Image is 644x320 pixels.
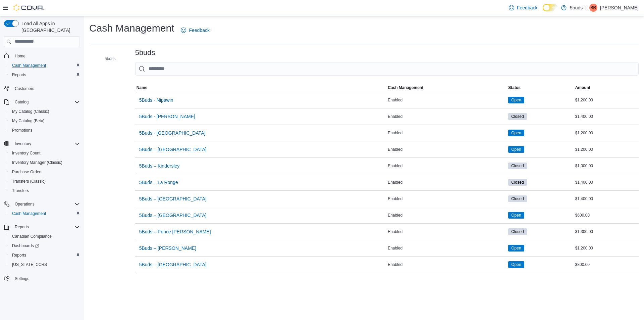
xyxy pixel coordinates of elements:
[9,242,42,250] a: Dashboards
[511,229,524,235] span: Closed
[12,223,32,231] button: Reports
[12,262,47,267] span: [US_STATE] CCRS
[386,96,507,104] div: Enabled
[9,126,80,134] span: Promotions
[12,275,32,283] a: Settings
[9,61,80,70] span: Cash Management
[137,258,209,271] button: 5Buds – [GEOGRAPHIC_DATA]
[7,250,83,260] button: Reports
[137,176,181,189] button: 5Buds – La Ronge
[15,141,31,146] span: Inventory
[9,158,65,167] a: Inventory Manager (Classic)
[137,126,208,140] button: 5Buds - [GEOGRAPHIC_DATA]
[508,85,521,90] span: Status
[574,261,639,269] div: $800.00
[4,48,80,301] nav: Complex example
[137,209,209,222] button: 5Buds – [GEOGRAPHIC_DATA]
[1,139,83,148] button: Inventory
[12,85,37,93] a: Customers
[7,116,83,126] button: My Catalog (Beta)
[12,160,62,165] span: Inventory Manager (Classic)
[9,177,80,185] span: Transfers (Classic)
[9,261,80,269] span: Washington CCRS
[7,241,83,250] a: Dashboards
[517,4,537,11] span: Feedback
[15,53,25,59] span: Home
[12,72,26,78] span: Reports
[508,146,524,153] span: Open
[135,49,155,57] h3: 5buds
[12,98,31,106] button: Catalog
[574,244,639,252] div: $1,200.00
[591,4,596,12] span: BR
[9,168,80,176] span: Purchase Orders
[12,234,52,239] span: Canadian Compliance
[9,210,49,218] a: Cash Management
[508,195,527,202] span: Closed
[12,253,26,258] span: Reports
[574,195,639,203] div: $1,400.00
[511,113,524,120] span: Closed
[386,145,507,153] div: Enabled
[7,158,83,167] button: Inventory Manager (Classic)
[511,130,521,136] span: Open
[15,201,35,207] span: Operations
[508,130,524,136] span: Open
[12,98,80,106] span: Catalog
[574,178,639,186] div: $1,400.00
[9,251,29,259] a: Reports
[7,61,83,70] button: Cash Management
[12,188,29,193] span: Transfers
[9,187,32,195] a: Transfers
[585,4,587,12] p: |
[139,130,206,136] span: 5Buds - [GEOGRAPHIC_DATA]
[511,212,521,218] span: Open
[574,129,639,137] div: $1,200.00
[1,273,83,283] button: Settings
[7,232,83,241] button: Canadian Compliance
[137,192,209,205] button: 5Buds – [GEOGRAPHIC_DATA]
[139,212,207,219] span: 5Buds – [GEOGRAPHIC_DATA]
[9,232,54,240] a: Canadian Compliance
[12,52,28,60] a: Home
[9,149,43,157] a: Inventory Count
[508,261,524,268] span: Open
[386,162,507,170] div: Enabled
[9,117,80,125] span: My Catalog (Beta)
[13,4,44,11] img: Cova
[12,84,80,93] span: Customers
[137,143,209,156] button: 5Buds – [GEOGRAPHIC_DATA]
[12,211,46,216] span: Cash Management
[589,4,597,12] div: Brad Ross
[135,62,639,76] input: This is a search bar. As you type, the results lower in the page will automatically filter.
[7,186,83,195] button: Transfers
[508,228,527,235] span: Closed
[511,196,524,202] span: Closed
[137,159,182,173] button: 5Buds – Kindersley
[139,179,178,186] span: 5Buds – La Ronge
[12,140,34,148] button: Inventory
[12,169,43,175] span: Purchase Orders
[508,245,524,252] span: Open
[89,21,174,35] h1: Cash Management
[386,211,507,219] div: Enabled
[12,52,80,60] span: Home
[386,112,507,121] div: Enabled
[508,163,527,169] span: Closed
[511,97,521,103] span: Open
[137,93,176,107] button: 5Buds - Nipawin
[508,212,524,219] span: Open
[1,84,83,93] button: Customers
[386,261,507,269] div: Enabled
[9,107,52,116] a: My Catalog (Classic)
[9,126,35,134] a: Promotions
[386,228,507,236] div: Enabled
[12,274,80,282] span: Settings
[388,85,423,90] span: Cash Management
[507,84,574,92] button: Status
[9,71,80,79] span: Reports
[15,99,29,105] span: Catalog
[511,262,521,268] span: Open
[139,113,195,120] span: 5Buds - [PERSON_NAME]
